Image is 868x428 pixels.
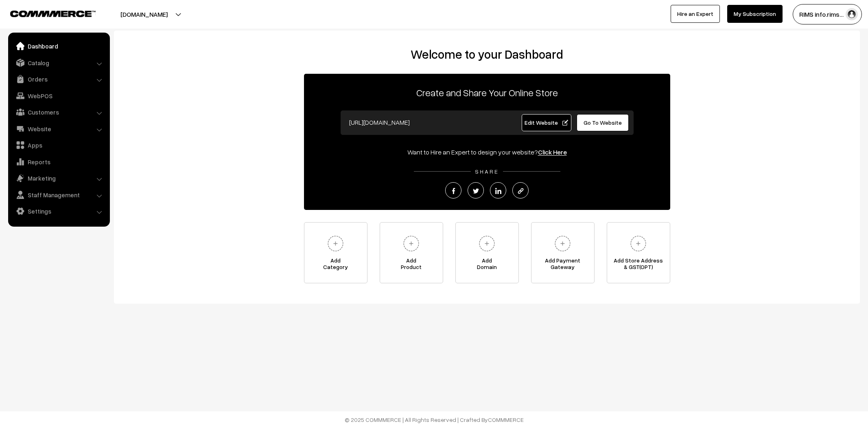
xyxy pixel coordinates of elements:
[10,72,107,86] a: Orders
[846,8,858,20] img: user
[10,8,81,18] a: COMMMERCE
[122,47,852,62] h2: Welcome to your Dashboard
[304,85,670,100] p: Create and Share Your Online Store
[671,5,720,23] a: Hire an Expert
[10,39,107,53] a: Dashboard
[607,257,670,274] span: Add Store Address & GST(OPT)
[10,204,107,218] a: Settings
[538,148,567,156] a: Click Here
[455,222,519,283] a: AddDomain
[584,119,622,126] span: Go To Website
[727,5,783,23] a: My Subscription
[10,138,107,152] a: Apps
[10,88,107,103] a: WebPOS
[531,222,595,283] a: Add PaymentGateway
[551,232,574,255] img: plus.svg
[531,257,594,274] span: Add Payment Gateway
[10,11,96,17] img: COMMMERCE
[400,232,422,255] img: plus.svg
[456,257,518,274] span: Add Domain
[304,147,670,157] div: Want to Hire an Expert to design your website?
[304,257,367,274] span: Add Category
[10,105,107,119] a: Customers
[471,168,503,175] span: SHARE
[627,232,649,255] img: plus.svg
[324,232,347,255] img: plus.svg
[10,154,107,169] a: Reports
[793,4,862,24] button: RIMS info.rims…
[476,232,498,255] img: plus.svg
[522,114,571,131] a: Edit Website
[304,222,367,283] a: AddCategory
[525,119,568,126] span: Edit Website
[10,171,107,185] a: Marketing
[10,188,107,202] a: Staff Management
[10,55,107,70] a: Catalog
[488,416,524,423] a: COMMMERCE
[380,222,443,283] a: AddProduct
[607,222,670,283] a: Add Store Address& GST(OPT)
[380,257,443,274] span: Add Product
[577,114,629,131] a: Go To Website
[10,121,107,136] a: Website
[92,4,196,24] button: [DOMAIN_NAME]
